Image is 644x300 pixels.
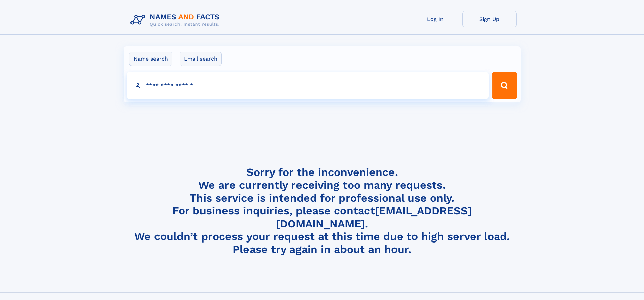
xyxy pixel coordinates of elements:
[276,204,472,230] a: [EMAIL_ADDRESS][DOMAIN_NAME]
[128,11,225,29] img: Logo Names and Facts
[408,11,462,27] a: Log In
[492,72,517,99] button: Search Button
[127,72,489,99] input: search input
[129,52,172,66] label: Name search
[462,11,517,27] a: Sign Up
[128,166,517,256] h4: Sorry for the inconvenience. We are currently receiving too many requests. This service is intend...
[180,52,222,66] label: Email search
